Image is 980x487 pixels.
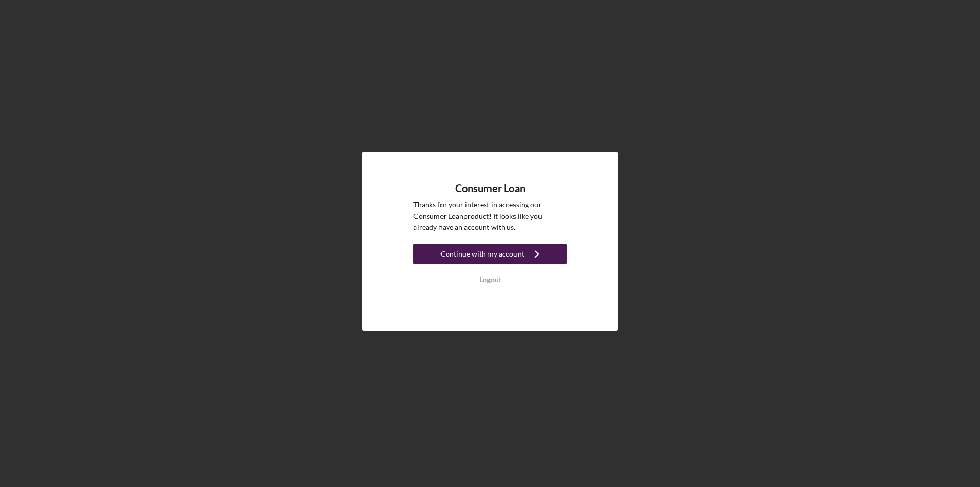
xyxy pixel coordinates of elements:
[413,244,567,264] button: Continue with my account
[440,244,524,264] div: Continue with my account
[479,269,501,290] div: Logout
[413,269,567,290] button: Logout
[455,182,525,194] h4: Consumer Loan
[413,199,567,234] p: Thanks for your interest in accessing our Consumer Loan product! It looks like you already have a...
[413,244,567,267] a: Continue with my account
